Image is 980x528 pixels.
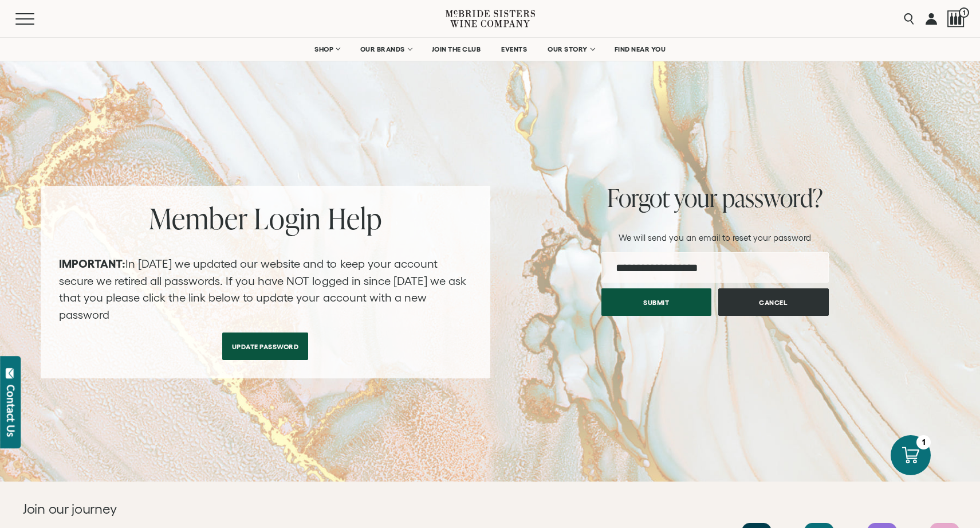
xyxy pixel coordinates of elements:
div: 1 [916,435,931,449]
a: OUR STORY [540,38,601,61]
span: JOIN THE CLUB [432,45,481,53]
button: Submit [601,288,712,316]
a: OUR BRANDS [353,38,419,61]
button: Cancel [718,288,829,316]
span: 1 [959,7,969,18]
button: Mobile Menu Trigger [15,13,57,25]
span: OUR STORY [548,45,588,53]
a: EVENTS [494,38,534,61]
h2: Forgot your password? [601,186,829,210]
a: Update Password [222,333,309,360]
p: In [DATE] we updated our website and to keep your account secure we retired all passwords. If you... [59,256,472,323]
div: Contact Us [5,385,17,437]
a: JOIN THE CLUB [424,38,489,61]
strong: IMPORTANT: [59,257,125,270]
span: SHOP [314,45,334,53]
p: We will send you an email to reset your password [601,233,829,243]
span: EVENTS [501,45,527,53]
h2: Member Login Help [59,204,472,233]
a: SHOP [307,38,347,61]
span: OUR BRANDS [360,45,405,53]
h2: Join our journey [23,500,443,518]
span: FIND NEAR YOU [615,45,666,53]
a: FIND NEAR YOU [607,38,674,61]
